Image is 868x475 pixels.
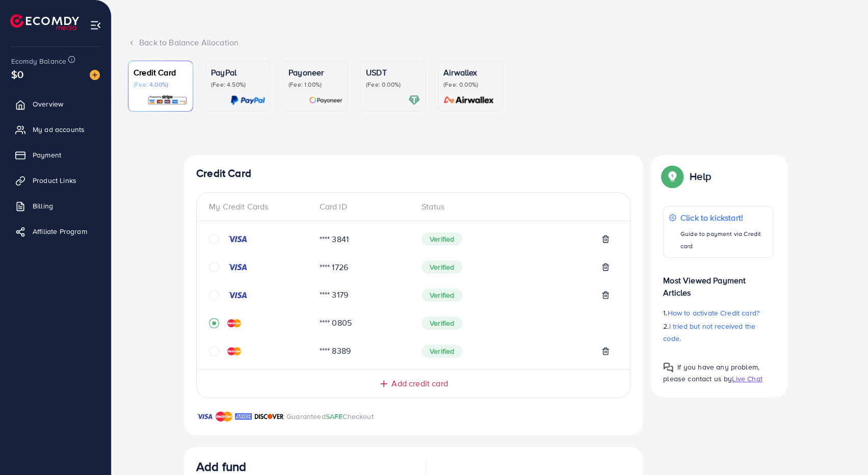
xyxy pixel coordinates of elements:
img: credit [227,263,248,271]
div: Back to Balance Allocation [128,37,852,48]
p: Credit Card [134,66,188,78]
img: brand [196,410,213,423]
img: card [440,94,497,106]
img: menu [90,19,101,31]
a: Product Links [8,170,103,191]
span: Payment [33,150,61,160]
img: credit [227,235,248,243]
a: Overview [8,94,103,114]
span: SAFE [326,411,343,421]
p: (Fee: 0.00%) [366,81,420,89]
div: Status [413,201,618,213]
p: Guide to payment via Credit card [680,228,768,252]
img: brand [235,410,252,423]
span: I tried but not received the code. [663,321,755,344]
a: Affiliate Program [8,221,103,242]
h4: Credit Card [196,167,630,180]
span: How to activate Credit card? [667,308,759,318]
img: image [90,70,100,80]
p: (Fee: 1.00%) [288,81,343,89]
span: Ecomdy Balance [11,56,66,66]
span: Overview [33,99,63,109]
p: Airwallex [443,66,497,78]
img: logo [10,14,79,30]
svg: circle [209,346,219,356]
p: Most Viewed Payment Articles [663,266,773,299]
span: Verified [422,260,462,274]
p: PayPal [211,66,265,78]
span: Verified [422,345,462,358]
p: (Fee: 4.00%) [134,81,188,89]
span: Live Chat [732,374,762,384]
img: card [147,94,188,106]
img: card [309,94,343,106]
span: My ad accounts [33,124,85,135]
img: credit [227,291,248,299]
p: Help [690,170,711,182]
span: Billing [33,201,53,211]
p: Payoneer [288,66,343,78]
img: brand [216,410,232,423]
img: credit [227,347,241,355]
a: My ad accounts [8,119,103,140]
svg: record circle [209,318,219,328]
span: Add credit card [391,378,448,389]
img: Popup guide [663,362,673,373]
svg: circle [209,262,219,272]
span: Verified [422,316,462,330]
img: brand [254,410,284,423]
span: $0 [11,67,23,82]
img: credit [227,319,241,327]
span: Product Links [33,175,76,186]
a: Payment [8,145,103,165]
p: 2. [663,320,773,345]
p: USDT [366,66,420,78]
img: Popup guide [663,167,681,186]
img: card [230,94,265,106]
p: 1. [663,307,773,319]
span: Verified [422,232,462,246]
h3: Add fund [196,459,246,474]
p: (Fee: 4.50%) [211,81,265,89]
iframe: Chat [825,429,860,467]
svg: circle [209,290,219,300]
svg: circle [209,234,219,244]
p: (Fee: 0.00%) [443,81,497,89]
p: Click to kickstart! [680,212,768,224]
span: Affiliate Program [33,226,87,236]
span: If you have any problem, please contact us by [663,362,759,384]
img: card [408,94,420,106]
p: Guaranteed Checkout [286,410,374,423]
div: Card ID [311,201,414,213]
a: Billing [8,196,103,216]
span: Verified [422,288,462,302]
div: My Credit Cards [209,201,311,213]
